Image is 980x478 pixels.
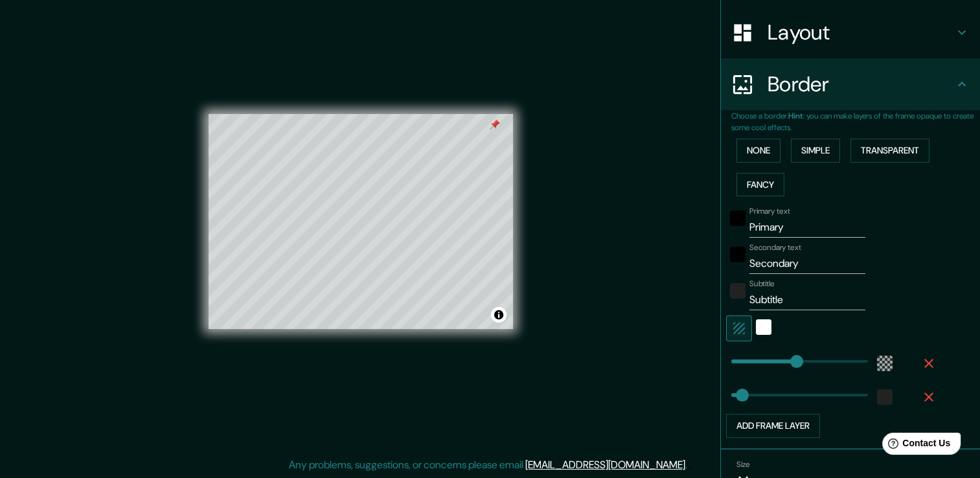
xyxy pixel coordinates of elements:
[721,58,980,110] div: Border
[525,458,685,472] a: [EMAIL_ADDRESS][DOMAIN_NAME]
[731,110,980,133] p: Choose a border. : you can make layers of the frame opaque to create some cool effects.
[726,414,820,438] button: Add frame layer
[736,173,784,197] button: Fancy
[289,457,687,473] p: Any problems, suggestions, or concerns please email .
[865,427,966,464] iframe: Help widget launcher
[749,242,801,253] label: Secondary text
[736,139,781,163] button: None
[721,6,980,58] div: Layout
[730,247,746,262] button: black
[687,457,689,473] div: .
[749,206,790,217] label: Primary text
[736,459,750,470] label: Size
[491,307,507,323] button: Toggle attribution
[689,457,692,473] div: .
[788,111,803,121] b: Hint
[791,139,840,163] button: Simple
[877,356,893,371] button: color-55555544
[730,211,746,226] button: black
[749,279,775,290] label: Subtitle
[877,389,893,405] button: color-222222
[730,283,746,299] button: color-222222
[768,71,954,97] h4: Border
[768,19,954,45] h4: Layout
[850,139,929,163] button: Transparent
[756,319,771,335] button: white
